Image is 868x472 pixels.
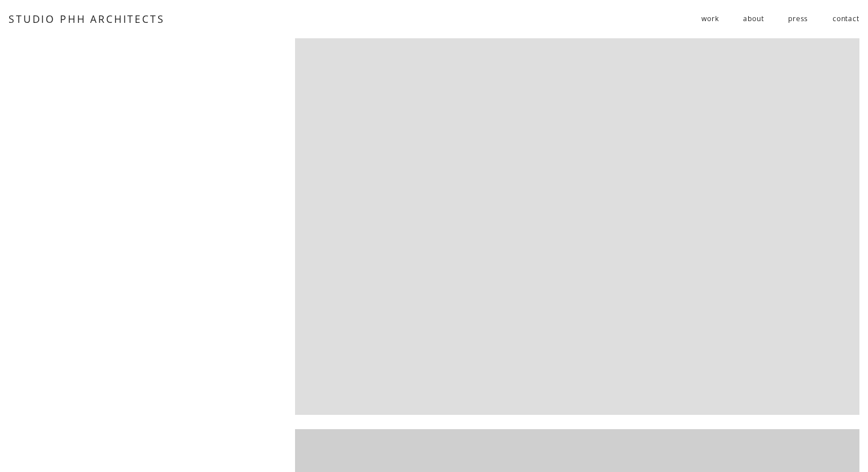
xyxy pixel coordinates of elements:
a: press [788,10,808,29]
a: folder dropdown [701,10,718,29]
span: work [701,10,718,27]
a: STUDIO PHH ARCHITECTS [9,12,164,26]
a: contact [833,10,859,29]
a: about [743,10,764,29]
